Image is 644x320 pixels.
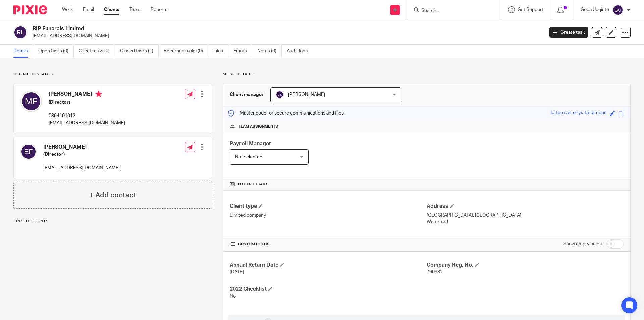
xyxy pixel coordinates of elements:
img: svg%3E [276,91,284,99]
span: [DATE] [230,270,244,274]
a: Clients [104,6,119,13]
span: Get Support [518,7,543,12]
a: Work [62,6,73,13]
img: svg%3E [20,144,37,160]
a: Audit logs [287,45,313,58]
h2: RIP Funerals Limited [33,25,438,32]
img: svg%3E [612,5,623,15]
p: [EMAIL_ADDRESS][DOMAIN_NAME] [33,33,539,39]
span: [PERSON_NAME] [288,92,325,97]
a: Notes (0) [257,45,282,58]
div: letterman-onyx-tartan-pen [551,109,607,117]
span: Not selected [235,155,262,159]
span: Payroll Manager [230,141,271,146]
h4: 2022 Checklist [230,286,427,293]
a: Email [83,6,94,13]
a: Team [129,6,141,13]
span: No [230,294,236,299]
span: Other details [238,182,269,187]
h4: CUSTOM FIELDS [230,242,427,247]
p: Client contacts [13,72,212,77]
p: [EMAIL_ADDRESS][DOMAIN_NAME] [49,120,125,126]
img: svg%3E [20,91,42,112]
h4: + Add contact [89,190,136,200]
h3: Client manager [230,91,264,98]
h5: (Director) [43,151,120,158]
span: Team assignments [238,124,278,129]
a: Emails [233,45,252,58]
h4: [PERSON_NAME] [43,144,120,151]
a: Open tasks (0) [38,45,74,58]
a: Create task [549,27,588,38]
a: Recurring tasks (0) [164,45,208,58]
input: Search [421,8,481,14]
a: Details [13,45,33,58]
h4: Company Reg. No. [427,262,624,269]
span: 760982 [427,270,443,274]
h4: Annual Return Date [230,262,427,269]
img: svg%3E [13,25,28,39]
img: Pixie [13,5,47,14]
p: Goda Uoginte [581,6,609,13]
p: Linked clients [13,219,212,224]
h4: [PERSON_NAME] [49,91,125,99]
h5: (Director) [49,99,125,106]
p: [GEOGRAPHIC_DATA], [GEOGRAPHIC_DATA] [427,212,624,219]
h4: Client type [230,203,427,210]
a: Closed tasks (1) [120,45,159,58]
p: Master code for secure communications and files [228,110,344,117]
i: Primary [95,91,102,97]
h4: Address [427,203,624,210]
p: More details [223,72,631,77]
p: [EMAIL_ADDRESS][DOMAIN_NAME] [43,165,120,171]
a: Reports [151,6,167,13]
p: Waterford [427,219,624,225]
a: Client tasks (0) [79,45,115,58]
label: Show empty fields [563,241,602,247]
a: Files [213,45,228,58]
p: Limited company [230,212,427,219]
p: 0894101012 [49,112,125,119]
